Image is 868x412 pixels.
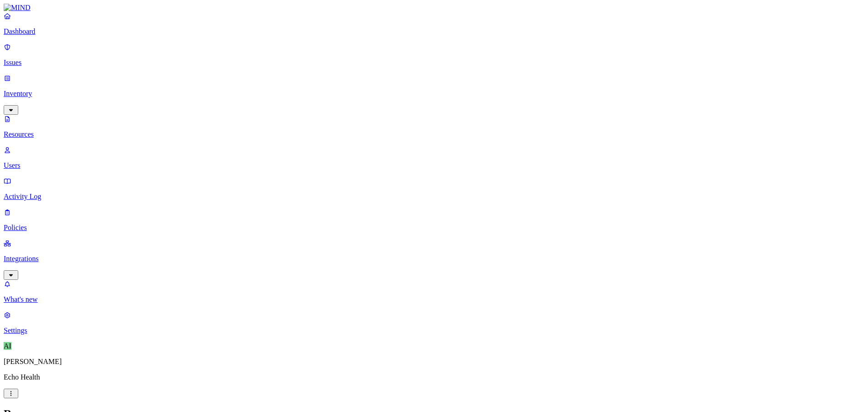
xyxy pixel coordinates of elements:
a: Users [4,146,864,170]
img: MIND [4,4,31,12]
p: Settings [4,326,864,335]
p: Activity Log [4,193,864,201]
a: Issues [4,43,864,67]
p: [PERSON_NAME] [4,358,864,366]
p: Inventory [4,90,864,98]
span: AI [4,342,11,350]
a: Dashboard [4,12,864,36]
p: Dashboard [4,27,864,36]
p: Resources [4,130,864,139]
a: Policies [4,208,864,232]
p: Integrations [4,255,864,263]
p: Policies [4,224,864,232]
p: Echo Health [4,373,864,381]
a: Settings [4,311,864,335]
a: Resources [4,115,864,139]
a: What's new [4,280,864,304]
a: Inventory [4,74,864,113]
p: Issues [4,59,864,67]
a: MIND [4,4,864,12]
a: Activity Log [4,177,864,201]
p: What's new [4,295,864,304]
a: Integrations [4,239,864,278]
p: Users [4,161,864,170]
